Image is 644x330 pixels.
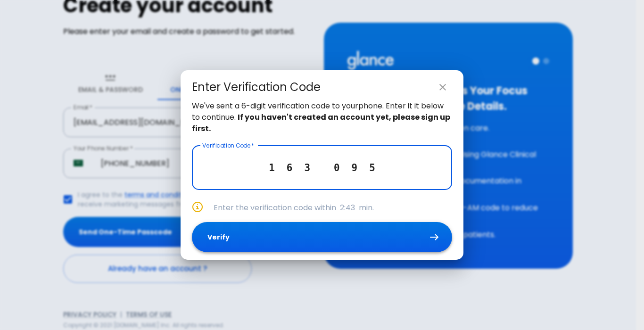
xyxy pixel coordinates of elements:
button: close [433,78,452,97]
div: Enter Verification Code [192,80,321,95]
p: We've sent a 6-digit verification code to your phone . Enter it it below to continue. [192,100,452,134]
strong: If you haven't created an account yet, please sign up first. [192,112,450,134]
button: Verify [192,222,452,253]
p: Enter the verification code within min. [214,202,452,214]
span: 2:43 [340,202,355,213]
